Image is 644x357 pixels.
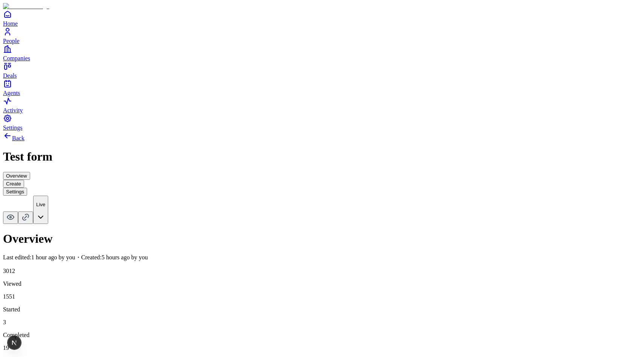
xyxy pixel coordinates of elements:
span: Companies [3,55,30,61]
h1: Overview [3,232,641,246]
a: Activity [3,97,641,113]
span: Settings [3,124,23,131]
p: Started [3,306,641,313]
p: 3012 [3,268,641,274]
a: Settings [3,114,641,131]
span: Deals [3,72,17,79]
button: Settings [3,188,27,196]
p: 3 [3,319,641,326]
a: Home [3,10,641,27]
button: Create [3,180,24,188]
a: Back [3,135,24,141]
button: Overview [3,172,30,180]
a: People [3,27,641,44]
span: Home [3,20,18,27]
span: Agents [3,90,20,96]
p: 19 [3,345,641,351]
a: Agents [3,79,641,96]
a: Companies [3,44,641,61]
p: Viewed [3,280,641,287]
h1: Test form [3,150,641,164]
span: Activity [3,107,23,113]
p: Completed [3,332,641,339]
img: Item Brain Logo [3,3,49,10]
p: Last edited: 1 hour ago by you ・Created: 5 hours ago by you [3,254,641,262]
p: 1551 [3,293,641,300]
span: People [3,38,20,44]
a: Deals [3,62,641,79]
